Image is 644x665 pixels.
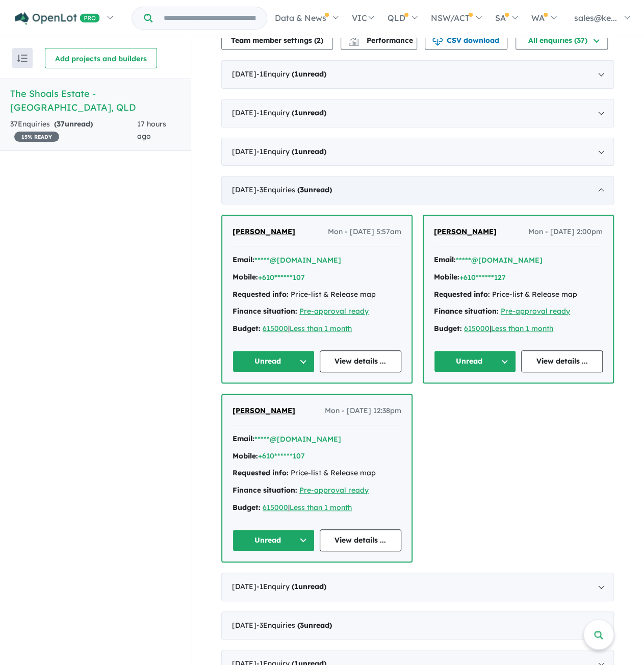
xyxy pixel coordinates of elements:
strong: ( unread) [292,582,326,591]
div: Price-list & Release map [434,289,603,301]
div: [DATE] [221,138,614,166]
div: | [233,502,401,514]
a: Less than 1 month [491,324,553,333]
span: Mon - [DATE] 5:57am [328,226,401,238]
span: [PERSON_NAME] [434,227,497,236]
strong: Budget: [233,324,261,333]
span: Mon - [DATE] 2:00pm [528,226,603,238]
strong: Email: [233,255,254,264]
span: - 1 Enquir y [256,69,326,79]
button: Add projects and builders [45,48,157,68]
button: Unread [233,350,315,372]
a: Less than 1 month [290,503,352,512]
button: Unread [233,529,315,551]
span: - 3 Enquir ies [256,621,332,630]
span: 1 [294,147,298,156]
div: [DATE] [221,573,614,601]
strong: Email: [233,434,254,443]
img: bar-chart.svg [349,39,359,45]
span: 1 [294,582,298,591]
span: 3 [300,621,304,630]
h5: The Shoals Estate - [GEOGRAPHIC_DATA] , QLD [10,87,181,114]
strong: Requested info: [233,290,289,299]
img: sort.svg [17,55,28,62]
button: All enquiries (37) [516,30,608,50]
div: | [434,323,603,335]
div: 37 Enquir ies [10,118,137,143]
span: sales@ke... [574,13,617,23]
span: Performance [350,36,413,45]
span: [PERSON_NAME] [233,227,295,236]
div: | [233,323,401,335]
a: Pre-approval ready [299,485,369,495]
span: 17 hours ago [137,119,166,141]
strong: Finance situation: [233,485,297,495]
a: Less than 1 month [290,324,352,333]
div: [DATE] [221,60,614,89]
div: Price-list & Release map [233,289,401,301]
span: - 1 Enquir y [256,582,326,591]
input: Try estate name, suburb, builder or developer [154,7,265,29]
a: View details ... [521,350,603,372]
span: - 1 Enquir y [256,147,326,156]
img: Openlot PRO Logo White [15,12,100,25]
a: View details ... [320,529,402,551]
span: 1 [294,69,298,79]
a: Pre-approval ready [501,306,570,316]
button: Unread [434,350,516,372]
div: [DATE] [221,176,614,204]
span: 1 [294,108,298,117]
strong: ( unread) [292,69,326,79]
a: 615000 [464,324,490,333]
strong: ( unread) [292,108,326,117]
button: Performance [341,30,417,50]
strong: Mobile: [233,451,258,461]
span: - 1 Enquir y [256,108,326,117]
a: [PERSON_NAME] [434,226,497,238]
strong: Finance situation: [233,306,297,316]
strong: ( unread) [297,621,332,630]
strong: Mobile: [434,272,459,282]
div: [DATE] [221,611,614,640]
strong: Requested info: [434,290,490,299]
div: Price-list & Release map [233,467,401,479]
strong: Budget: [233,503,261,512]
strong: Budget: [434,324,462,333]
a: 615000 [263,503,288,512]
a: [PERSON_NAME] [233,405,295,417]
a: 615000 [263,324,288,333]
strong: ( unread) [297,185,332,194]
img: download icon [432,36,443,46]
strong: Requested info: [233,468,289,477]
span: 3 [300,185,304,194]
a: Pre-approval ready [299,306,369,316]
strong: Finance situation: [434,306,499,316]
span: - 3 Enquir ies [256,185,332,194]
a: View details ... [320,350,402,372]
div: [DATE] [221,99,614,127]
span: [PERSON_NAME] [233,406,295,415]
span: 2 [317,36,321,45]
span: Mon - [DATE] 12:38pm [325,405,401,417]
button: CSV download [425,30,507,50]
strong: ( unread) [292,147,326,156]
strong: Email: [434,255,456,264]
strong: ( unread) [54,119,93,129]
strong: Mobile: [233,272,258,282]
button: Team member settings (2) [221,30,333,50]
span: 15 % READY [14,132,59,142]
span: 37 [57,119,65,129]
a: [PERSON_NAME] [233,226,295,238]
